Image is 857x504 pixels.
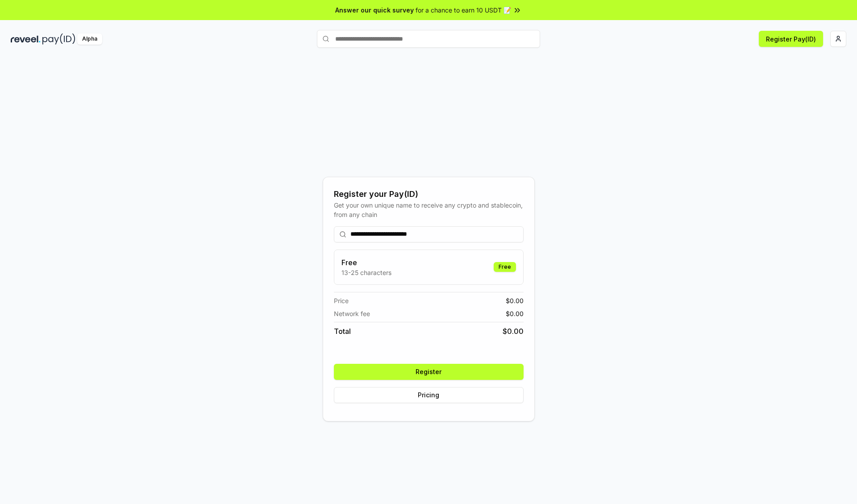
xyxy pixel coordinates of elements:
[494,262,516,272] div: Free
[416,5,511,15] span: for a chance to earn 10 USDT 📝
[334,188,524,200] div: Register your Pay(ID)
[334,326,351,337] span: Total
[335,5,414,15] span: Answer our quick survey
[334,200,524,219] div: Get your own unique name to receive any crypto and stablecoin, from any chain
[503,326,524,337] span: $ 0.00
[334,309,370,318] span: Network fee
[341,257,391,268] h3: Free
[759,31,823,47] button: Register Pay(ID)
[341,268,391,277] p: 13-25 characters
[11,33,41,45] img: reveel_dark
[334,387,524,403] button: Pricing
[334,296,349,305] span: Price
[506,296,524,305] span: $ 0.00
[334,364,524,380] button: Register
[506,309,524,318] span: $ 0.00
[77,33,102,45] div: Alpha
[42,33,75,45] img: pay_id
